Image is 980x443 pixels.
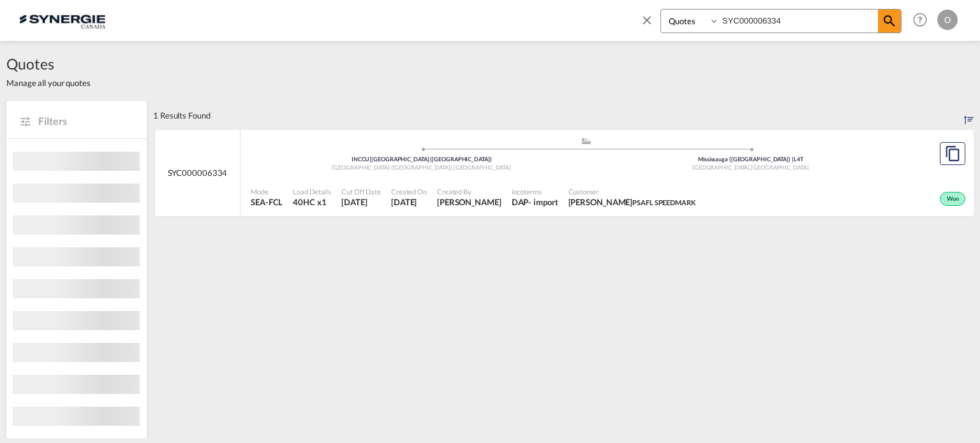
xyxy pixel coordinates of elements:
md-icon: icon-close [640,13,654,27]
span: SEA-FCL [251,196,283,208]
span: [GEOGRAPHIC_DATA] [454,164,511,171]
span: Ajay Samanta PSAFL SPEEDMARK [568,196,696,208]
div: SYC000006334 assets/icons/custom/ship-fill.svgassets/icons/custom/roll-o-plane.svgOriginPort of K... [155,130,974,217]
span: PSAFL SPEEDMARK [632,198,696,207]
span: Help [909,9,931,31]
span: icon-close [640,9,660,40]
span: Load Details [293,187,331,196]
span: INCCU [GEOGRAPHIC_DATA] ([GEOGRAPHIC_DATA]) [352,156,492,163]
span: [GEOGRAPHIC_DATA] [751,164,808,171]
md-icon: assets/icons/custom/ship-fill.svg [579,138,594,144]
span: Cut Off Date [341,187,381,196]
md-icon: icon-magnify [882,13,897,29]
span: Created On [391,187,427,196]
span: Manage all your quotes [6,77,91,89]
md-icon: assets/icons/custom/copyQuote.svg [945,146,960,161]
span: Won [947,195,962,204]
span: , [750,164,751,171]
div: O [937,10,958,30]
span: 26 Nov 2024 [391,196,427,208]
span: Incoterms [512,187,558,196]
span: Mode [251,187,283,196]
span: Customer [568,187,696,196]
span: L4T [794,156,803,163]
div: Help [909,9,937,32]
div: Sort by: Created On [964,101,974,129]
span: Quotes [6,54,91,74]
span: Mississauga ([GEOGRAPHIC_DATA]) [698,156,794,163]
span: icon-magnify [878,10,901,33]
span: Pablo Gomez Saldarriaga [437,196,501,208]
span: , [452,164,454,171]
span: [GEOGRAPHIC_DATA] [692,164,751,171]
span: 40HC x 1 [293,196,331,208]
div: DAP import [512,196,558,208]
div: - import [528,196,558,208]
span: | [792,156,794,163]
div: Won [940,192,965,206]
img: 1f56c880d42311ef80fc7dca854c8e59.png [19,6,105,34]
div: DAP [512,196,529,208]
span: Created By [437,187,501,196]
div: 1 Results Found [153,101,211,129]
span: [GEOGRAPHIC_DATA] ([GEOGRAPHIC_DATA]) [332,164,453,171]
span: | [369,156,371,163]
span: SYC000006334 [168,167,228,178]
span: 26 Nov 2024 [341,196,381,208]
input: Enter Quotation Number [719,10,878,32]
button: Copy Quote [940,142,965,165]
span: Filters [38,114,134,128]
